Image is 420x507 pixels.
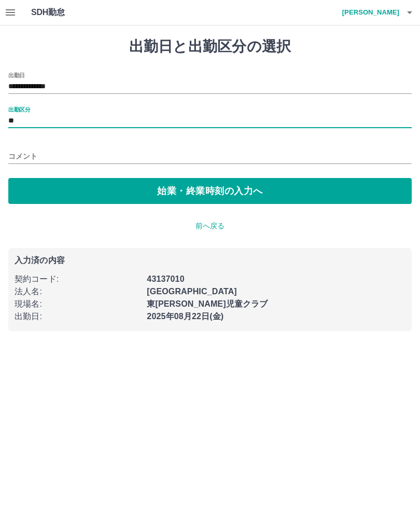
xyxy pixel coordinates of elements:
[8,105,30,113] label: 出勤区分
[147,299,268,308] b: 東[PERSON_NAME]児童クラブ
[15,285,141,298] p: 法人名 :
[8,71,25,79] label: 出勤日
[8,178,412,204] button: 始業・終業時刻の入力へ
[15,273,141,285] p: 契約コード :
[15,256,405,265] p: 入力済の内容
[15,310,141,323] p: 出勤日 :
[8,38,412,56] h1: 出勤日と出勤区分の選択
[147,287,237,296] b: [GEOGRAPHIC_DATA]
[147,275,184,283] b: 43137010
[8,221,412,231] p: 前へ戻る
[147,312,223,321] b: 2025年08月22日(金)
[15,298,141,310] p: 現場名 :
